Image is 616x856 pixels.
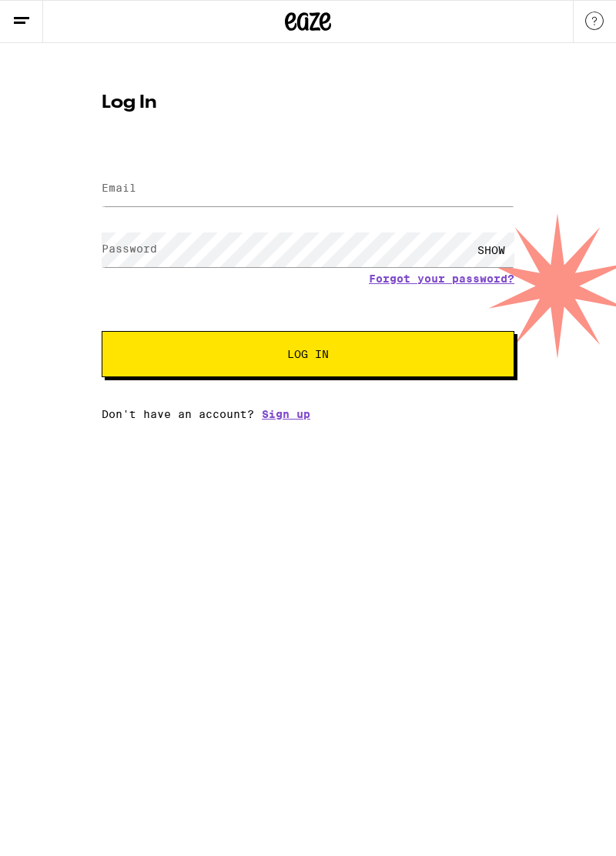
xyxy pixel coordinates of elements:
a: Forgot your password? [369,273,514,285]
button: Log In [102,331,514,377]
div: SHOW [468,232,514,267]
span: Log In [287,349,329,359]
input: Email [102,172,514,206]
label: Password [102,242,157,255]
h1: Log In [102,94,514,112]
label: Email [102,182,136,194]
a: Sign up [262,408,310,420]
div: Don't have an account? [102,408,514,420]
